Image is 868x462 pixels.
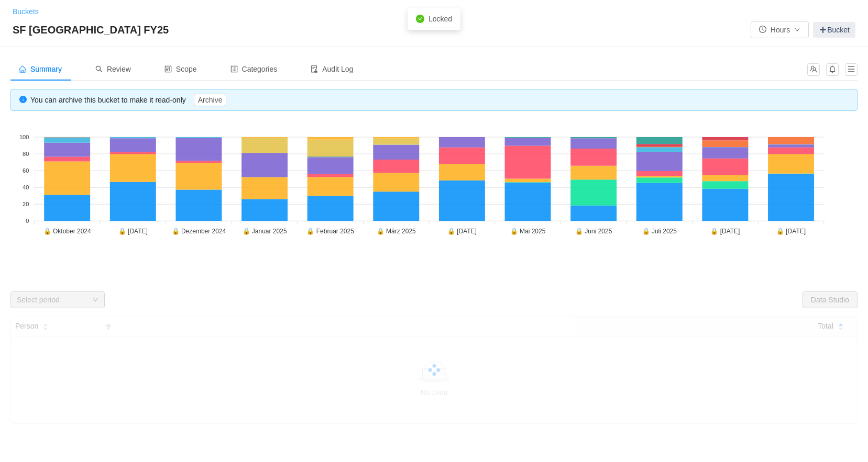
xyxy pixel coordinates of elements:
[311,65,318,73] i: icon: audit
[30,96,226,104] span: You can archive this bucket to make it read-only
[807,63,820,76] button: icon: team
[510,227,546,235] tspan: 🔒 Mai 2025
[19,96,27,103] i: icon: info-circle
[23,151,29,157] tspan: 80
[416,15,424,23] i: icon: check-circle
[95,65,131,73] span: Review
[13,7,39,16] a: Buckets
[306,227,354,235] tspan: 🔒 Februar 2025
[19,65,26,73] i: icon: home
[826,63,839,76] button: icon: bell
[164,65,197,73] span: Scope
[19,134,29,140] tspan: 100
[95,65,103,73] i: icon: search
[710,227,740,235] tspan: 🔒 [DATE]
[23,167,29,174] tspan: 60
[23,201,29,207] tspan: 20
[23,184,29,190] tspan: 40
[447,227,477,235] tspan: 🔒 [DATE]
[26,218,29,224] tspan: 0
[642,227,677,235] tspan: 🔒 Juli 2025
[172,227,226,235] tspan: 🔒 Dezember 2024
[118,227,148,235] tspan: 🔒 [DATE]
[575,227,612,235] tspan: 🔒 Juni 2025
[230,65,238,73] i: icon: profile
[19,65,62,73] span: Summary
[17,295,87,305] div: Select period
[776,227,806,235] tspan: 🔒 [DATE]
[377,227,416,235] tspan: 🔒 März 2025
[164,65,172,73] i: icon: control
[428,15,452,23] span: Locked
[751,21,809,38] button: icon: clock-circleHoursicon: down
[13,21,175,38] span: SF [GEOGRAPHIC_DATA] FY25
[311,65,353,73] span: Audit Log
[230,65,278,73] span: Categories
[845,63,858,76] button: icon: menu
[92,297,98,304] i: icon: down
[194,94,227,106] button: Archive
[43,227,91,235] tspan: 🔒 Oktober 2024
[813,22,855,38] a: Bucket
[243,227,287,235] tspan: 🔒 Januar 2025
